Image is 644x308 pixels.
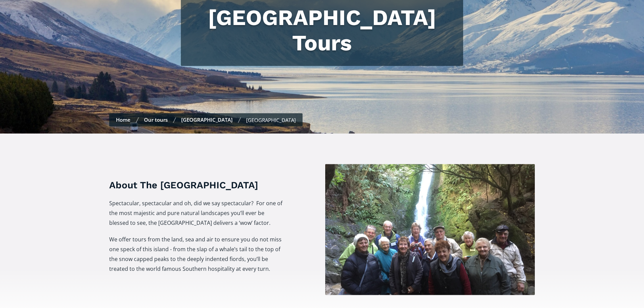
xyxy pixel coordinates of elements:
div: [GEOGRAPHIC_DATA] [246,117,296,123]
img: Tourist enjoying a waterfall at Christchurch [325,164,535,295]
a: Our tours [144,116,168,123]
nav: breadcrumbs [109,113,303,126]
p: Spectacular, spectacular and oh, did we say spectacular? For one of the most majestic and pure na... [109,198,283,228]
a: Home [116,116,130,123]
h3: About The [GEOGRAPHIC_DATA] [109,179,283,192]
p: We offer tours from the land, sea and air to ensure you do not miss one speck of this island - fr... [109,235,283,274]
h1: [GEOGRAPHIC_DATA] Tours [188,5,456,56]
a: [GEOGRAPHIC_DATA] [181,116,233,123]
